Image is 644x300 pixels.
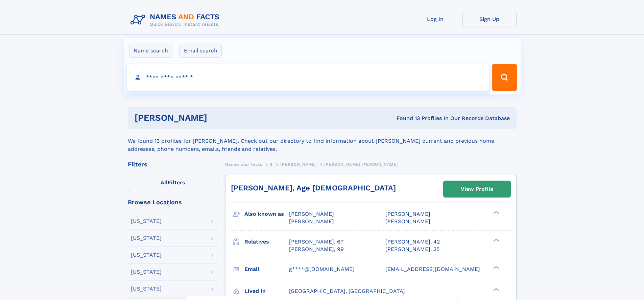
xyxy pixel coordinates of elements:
[289,211,334,217] span: [PERSON_NAME]
[135,114,302,122] h1: [PERSON_NAME]
[128,11,225,29] img: Logo Names and Facts
[244,263,289,275] h3: Email
[461,181,493,197] div: View Profile
[128,175,218,191] label: Filters
[128,161,218,167] div: Filters
[131,252,162,258] div: [US_STATE]
[280,160,316,168] a: [PERSON_NAME]
[131,218,162,224] div: [US_STATE]
[131,235,162,241] div: [US_STATE]
[231,184,396,192] a: [PERSON_NAME], Age [DEMOGRAPHIC_DATA]
[492,287,500,292] div: ❯
[289,246,344,253] a: [PERSON_NAME], 99
[161,179,168,186] span: All
[244,208,289,220] h3: Also known as
[385,238,440,246] a: [PERSON_NAME], 42
[270,160,273,168] a: S
[385,246,439,253] a: [PERSON_NAME], 25
[131,286,162,292] div: [US_STATE]
[129,44,172,58] label: Name search
[492,238,500,242] div: ❯
[444,181,510,197] a: View Profile
[131,269,162,275] div: [US_STATE]
[244,285,289,297] h3: Lived in
[385,218,430,225] span: [PERSON_NAME]
[225,160,262,168] a: Names and Facts
[462,11,517,27] a: Sign Up
[408,11,462,27] a: Log In
[289,218,334,225] span: [PERSON_NAME]
[127,64,489,91] input: search input
[385,211,430,217] span: [PERSON_NAME]
[492,64,517,91] button: Search Button
[302,115,510,122] div: Found 13 Profiles In Our Records Database
[385,266,480,272] span: [EMAIL_ADDRESS][DOMAIN_NAME]
[324,162,398,167] span: [PERSON_NAME] [PERSON_NAME]
[289,238,343,246] a: [PERSON_NAME], 67
[244,236,289,248] h3: Relatives
[492,210,500,215] div: ❯
[128,129,517,153] div: We found 13 profiles for [PERSON_NAME]. Check out our directory to find information about [PERSON...
[128,199,218,205] div: Browse Locations
[492,265,500,270] div: ❯
[270,162,273,167] span: S
[289,288,405,294] span: [GEOGRAPHIC_DATA], [GEOGRAPHIC_DATA]
[180,44,222,58] label: Email search
[280,162,316,167] span: [PERSON_NAME]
